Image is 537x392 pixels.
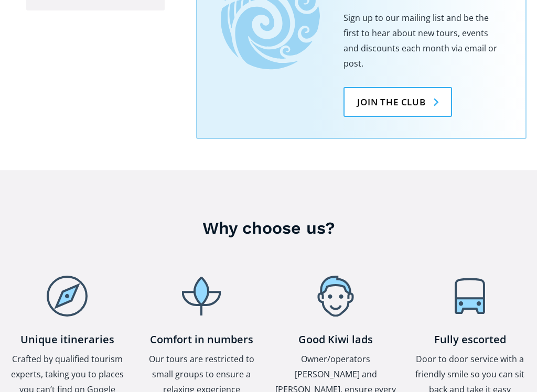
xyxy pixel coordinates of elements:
[343,11,502,72] p: Sign up to our mailing list and be the first to hear about new tours, events and discounts each m...
[139,333,263,347] h4: Comfort in numbers
[5,333,129,347] h4: Unique itineraries
[10,218,527,239] h3: Why choose us?
[408,333,532,347] h4: Fully escorted
[274,333,398,347] h4: Good Kiwi lads
[343,88,452,117] a: Join the club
